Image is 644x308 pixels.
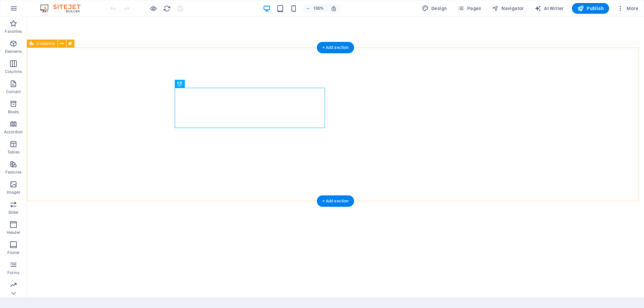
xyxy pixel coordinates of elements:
div: + Add section [317,195,354,207]
p: Content [6,89,21,95]
button: reload [163,4,171,12]
span: More [617,5,638,12]
span: Design [422,5,447,12]
p: Header [7,230,20,235]
button: Pages [455,3,484,14]
p: Footer [7,250,19,255]
p: Favorites [5,29,22,34]
div: + Add section [317,42,354,53]
p: Slider [8,210,19,215]
p: Forms [7,270,19,275]
h6: 100% [313,4,324,12]
button: 100% [303,4,327,12]
span: Navigator [492,5,524,12]
button: Publish [572,3,609,14]
button: Navigator [489,3,527,14]
p: Boxes [8,109,19,115]
button: AI Writer [532,3,567,14]
p: Images [7,190,20,195]
span: Publish [577,5,604,12]
div: Design (Ctrl+Alt+Y) [419,3,450,14]
i: On resize automatically adjust zoom level to fit chosen device. [331,5,337,11]
span: AI Writer [535,5,564,12]
span: Pages [458,5,481,12]
img: Editor Logo [39,4,89,12]
p: Tables [7,149,19,155]
span: 2 columns [37,42,55,46]
p: Accordion [4,129,23,135]
p: Columns [5,69,22,74]
button: Click here to leave preview mode and continue editing [149,4,157,12]
p: Elements [5,49,22,54]
button: Design [419,3,450,14]
button: More [614,3,641,14]
p: Features [5,170,21,175]
i: Reload page [163,5,171,12]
